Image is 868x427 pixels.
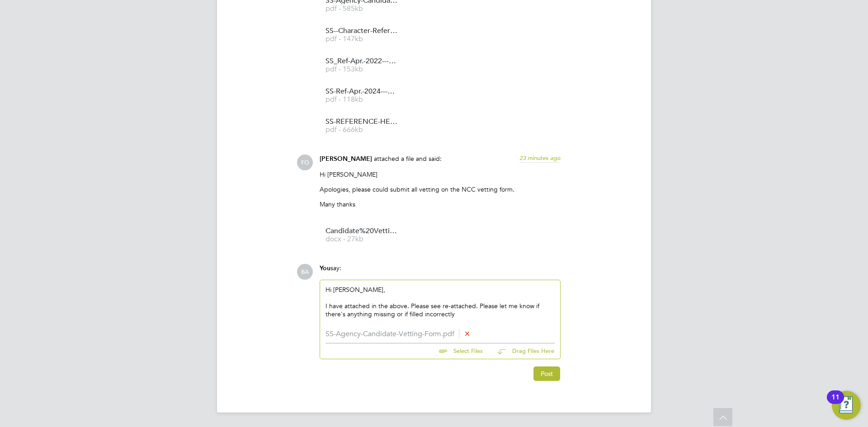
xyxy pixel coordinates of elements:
[325,28,398,42] a: SS--Character-Reference- pdf - 147kb
[519,154,561,162] span: 23 minutes ago
[325,302,555,318] div: I have attached in the above. Please see re-attached. Please let me know if there's anything miss...
[325,127,398,133] span: pdf - 666kb
[374,155,442,163] span: attached a file and said:
[325,286,555,324] div: Hi [PERSON_NAME],
[325,228,398,243] a: Candidate%20Vetting%20Form%20(7) docx - 27kb
[325,228,398,235] span: Candidate%20Vetting%20Form%20(7)
[320,264,561,280] div: say:
[320,185,561,193] p: Apologies, please could submit all vetting on the NCC vetting form.
[325,88,398,95] span: SS-Ref-Apr.-2024---Dec.-2024---KGDN
[320,155,372,163] span: [PERSON_NAME]
[320,170,561,178] p: Hi [PERSON_NAME]
[325,96,398,103] span: pdf - 118kb
[490,342,555,361] button: Drag Files Here
[320,200,561,208] p: Many thanks
[320,264,330,272] span: You
[325,88,398,103] a: SS-Ref-Apr.-2024---Dec.-2024---KGDN pdf - 118kb
[325,236,398,243] span: docx - 27kb
[325,118,398,133] a: SS-REFERENCE-HENRYBLUE-[DATE]-[DATE] pdf - 666kb
[325,330,555,338] li: SS-Agency-Candidate-Vetting-Form.pdf
[325,118,398,125] span: SS-REFERENCE-HENRYBLUE-[DATE]-[DATE]
[325,58,398,73] a: SS_Ref-Apr.-2022---Oct.-2022---WMN pdf - 153kb
[533,366,560,381] button: Post
[325,28,398,34] span: SS--Character-Reference-
[325,5,398,12] span: pdf - 585kb
[325,66,398,73] span: pdf - 153kb
[297,264,313,280] span: BA
[832,391,861,420] button: Open Resource Center, 11 new notifications
[831,397,840,409] div: 11
[297,155,313,170] span: FO
[325,36,398,42] span: pdf - 147kb
[325,58,398,65] span: SS_Ref-Apr.-2022---Oct.-2022---WMN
